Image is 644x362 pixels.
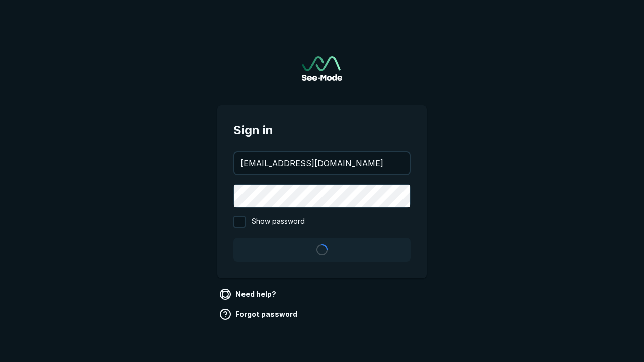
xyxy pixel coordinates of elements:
a: Go to sign in [302,56,342,81]
a: Need help? [217,286,280,302]
span: Show password [252,216,305,228]
span: Sign in [233,121,411,139]
input: your@email.com [234,152,410,174]
img: See-Mode Logo [302,56,342,81]
a: Forgot password [217,306,301,322]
